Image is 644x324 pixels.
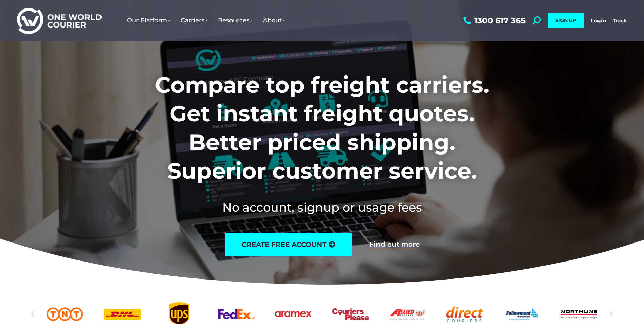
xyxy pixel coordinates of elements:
span: Resources [218,17,253,24]
a: Track [613,17,627,24]
a: Our Platform [122,10,176,31]
a: create free account [225,233,352,256]
img: One World Courier [17,7,102,34]
a: Login [591,17,606,24]
span: SIGN UP [555,17,576,23]
span: Our Platform [127,17,170,24]
h1: Compare top freight carriers. Get instant freight quotes. Better priced shipping. Superior custom... [110,71,534,185]
a: 1300 617 365 [462,16,526,25]
a: SIGN UP [548,13,584,28]
span: Carriers [181,17,208,24]
a: About [258,10,290,31]
h2: No account, signup or usage fees [110,199,534,216]
span: About [263,17,285,24]
a: Resources [213,10,258,31]
a: Carriers [176,10,213,31]
a: Find out more [369,241,420,248]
